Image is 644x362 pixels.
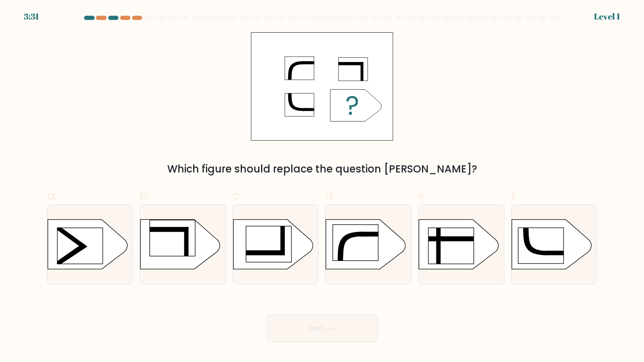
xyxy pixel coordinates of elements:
[140,187,150,204] span: b.
[418,187,427,204] span: e.
[267,315,377,342] button: Next
[594,10,620,23] div: Level 1
[325,187,335,204] span: d.
[233,187,242,204] span: c.
[52,161,592,177] div: Which figure should replace the question [PERSON_NAME]?
[511,187,517,204] span: f.
[47,187,57,204] span: a.
[24,10,39,23] div: 3:31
